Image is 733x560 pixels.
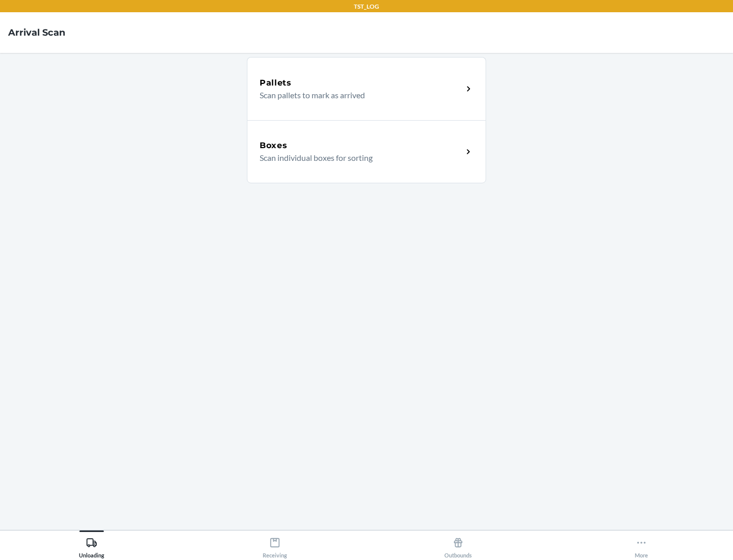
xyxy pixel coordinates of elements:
h5: Pallets [260,77,292,89]
div: Outbounds [444,533,472,558]
button: More [550,530,733,558]
div: More [635,533,648,558]
p: TST_LOG [354,2,379,11]
p: Scan pallets to mark as arrived [260,89,455,101]
div: Receiving [263,533,287,558]
div: Unloading [79,533,104,558]
h5: Boxes [260,139,288,152]
a: BoxesScan individual boxes for sorting [247,120,486,183]
button: Receiving [183,530,366,558]
h4: Arrival Scan [8,26,65,39]
a: PalletsScan pallets to mark as arrived [247,57,486,120]
button: Outbounds [366,530,550,558]
p: Scan individual boxes for sorting [260,152,455,164]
